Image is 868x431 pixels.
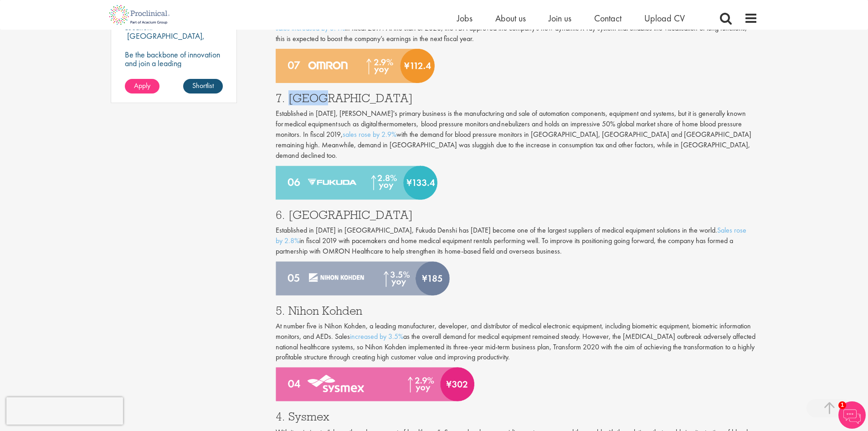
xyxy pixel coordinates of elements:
[6,397,123,425] iframe: reCAPTCHA
[125,31,205,50] p: [GEOGRAPHIC_DATA], [GEOGRAPHIC_DATA]
[495,12,526,24] a: About us
[276,109,758,161] p: Established in [DATE], [PERSON_NAME]'s primary business is the manufacturing and sale of automati...
[276,209,758,221] h3: 6. [GEOGRAPHIC_DATA]
[594,12,621,24] a: Contact
[343,130,396,139] a: sales rose by 2.9%
[644,12,685,24] a: Upload CV
[838,401,866,429] img: Chatbot
[125,50,223,93] p: Be the backbone of innovation and join a leading pharmaceutical company to help keep life-changin...
[125,79,159,93] a: Apply
[276,225,758,257] p: Established in [DATE] in [GEOGRAPHIC_DATA], Fukuda Denshi has [DATE] become one of the largest su...
[276,410,758,422] h3: 4. Sysmex
[183,79,223,93] a: Shortlist
[276,225,746,245] a: Sales rose by 2.8%
[276,321,758,363] p: At number five is Nihon Kohden, a leading manufacturer, developer, and distributor of medical ele...
[276,305,758,317] h3: 5. Nihon Kohden
[838,401,846,409] span: 1
[276,92,758,104] h3: 7. [GEOGRAPHIC_DATA]
[549,12,571,24] a: Join us
[457,12,473,24] a: Jobs
[134,81,150,90] span: Apply
[350,332,403,341] a: increased by 3.5%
